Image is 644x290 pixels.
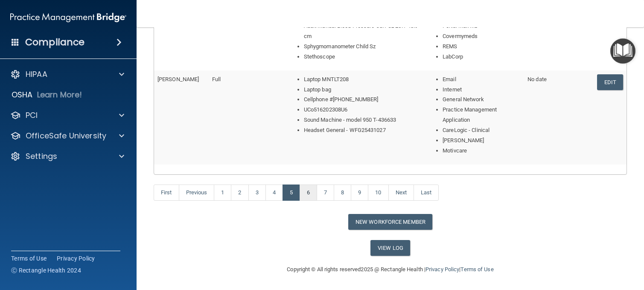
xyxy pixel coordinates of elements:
[304,105,419,115] li: UCo516202308U6
[348,214,432,230] button: New Workforce Member
[443,125,521,135] li: CareLogic - Clinical
[304,115,419,125] li: Sound Machine - model 950 T-436633
[443,52,521,62] li: LabCorp
[304,125,419,135] li: Headset General - WFG25431027
[26,110,38,120] p: PCI
[10,151,124,161] a: Settings
[388,185,414,201] a: Next
[26,131,106,141] p: OfficeSafe University
[300,185,317,201] a: 6
[10,9,126,26] img: PMB logo
[26,69,47,79] p: HIPAA
[304,85,419,95] li: Laptop bag
[154,185,179,201] a: First
[37,90,82,100] p: Learn More!
[235,256,546,283] div: Copyright © All rights reserved 2025 @ Rectangle Health | |
[10,131,124,141] a: OfficeSafe University
[10,69,124,79] a: HIPAA
[527,76,547,82] span: No date
[214,185,231,201] a: 1
[443,105,521,125] li: Practice Management Application
[443,146,521,156] li: Motivcare
[443,135,521,146] li: [PERSON_NAME]
[443,31,521,41] li: Covermymeds
[57,254,95,263] a: Privacy Policy
[370,240,410,256] a: View Log
[179,185,215,201] a: Previous
[334,185,351,201] a: 8
[443,94,521,105] li: General Network
[496,229,634,264] iframe: Drift Widget Chat Controller
[304,52,419,62] li: Stethoscope
[304,94,419,105] li: Cellphone #[PHONE_NUMBER]
[10,110,124,120] a: PCI
[425,266,459,272] a: Privacy Policy
[351,185,368,201] a: 9
[11,254,47,263] a: Terms of Use
[283,185,300,201] a: 5
[597,74,623,90] a: Edit
[443,41,521,52] li: REMS
[26,151,57,161] p: Settings
[368,185,388,201] a: 10
[11,266,81,275] span: Ⓒ Rectangle Health 2024
[304,21,419,41] li: Adult Manual Blood Pressure Cuff Sz 26.1-40.9 cm
[304,74,419,85] li: Laptop MNTLT208
[231,185,248,201] a: 2
[610,38,635,64] button: Open Resource Center
[265,185,283,201] a: 4
[443,85,521,95] li: Internet
[304,41,419,52] li: Sphygmomanometer Child Sz
[460,266,493,272] a: Terms of Use
[157,76,199,82] span: [PERSON_NAME]
[248,185,266,201] a: 3
[317,185,334,201] a: 7
[12,90,33,100] p: OSHA
[443,74,521,85] li: Email
[414,185,439,201] a: Last
[25,36,85,48] h4: Compliance
[212,76,221,82] span: Full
